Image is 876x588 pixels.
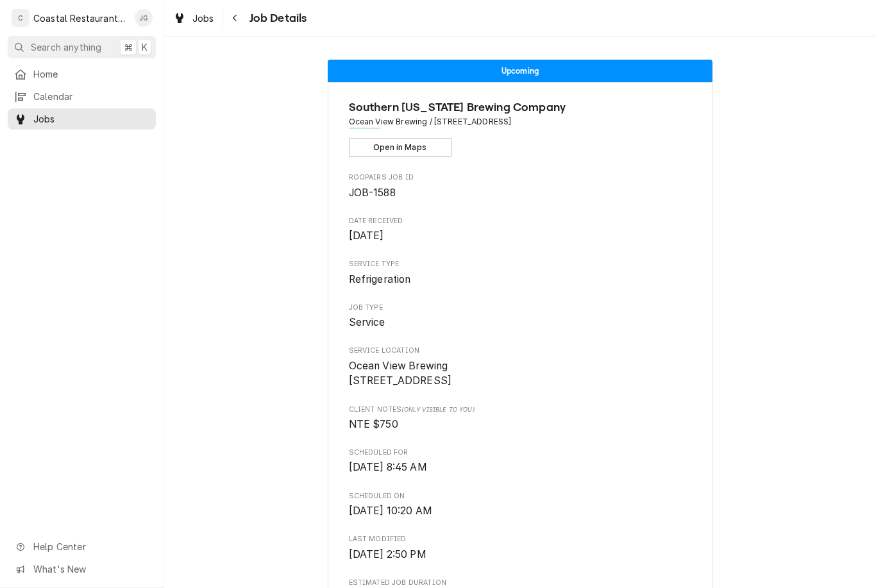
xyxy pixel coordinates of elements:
span: Calendar [33,90,149,103]
span: Name [349,99,692,116]
span: Date Received [349,216,692,226]
div: Roopairs Job ID [349,172,692,200]
a: Jobs [8,108,156,130]
span: Service Location [349,346,692,356]
span: Scheduled For [349,460,692,475]
span: Estimated Job Duration [349,578,692,588]
span: Jobs [192,12,214,25]
div: JG [135,9,153,27]
a: Go to Help Center [8,536,156,557]
div: Scheduled For [349,448,692,475]
button: Navigate back [225,8,246,28]
span: Address [349,116,692,128]
button: Open in Maps [349,138,451,157]
span: Search anything [31,40,101,54]
div: Client Information [349,99,692,157]
span: Jobs [33,112,149,126]
a: Home [8,63,156,85]
span: [DATE] 2:50 PM [349,548,426,560]
div: Status [328,60,712,82]
span: [DATE] [349,230,384,242]
div: C [12,9,29,27]
span: Help Center [33,540,148,553]
span: Scheduled For [349,448,692,458]
span: Job Type [349,303,692,313]
span: Roopairs Job ID [349,185,692,201]
span: Refrigeration [349,273,411,285]
a: Go to What's New [8,559,156,580]
span: Service [349,316,385,328]
span: Date Received [349,228,692,244]
span: Scheduled On [349,503,692,519]
span: [DATE] 8:45 AM [349,461,427,473]
div: Date Received [349,216,692,244]
a: Calendar [8,86,156,107]
span: Job Type [349,315,692,330]
div: James Gatton's Avatar [135,9,153,27]
span: What's New [33,562,148,576]
span: Last Modified [349,534,692,544]
div: Coastal Restaurant Repair [33,12,128,25]
span: Service Type [349,259,692,269]
span: [object Object] [349,417,692,432]
span: Client Notes [349,405,692,415]
div: Service Location [349,346,692,389]
span: Service Type [349,272,692,287]
div: Scheduled On [349,491,692,519]
span: Roopairs Job ID [349,172,692,183]
div: [object Object] [349,405,692,432]
span: K [142,40,147,54]
span: [DATE] 10:20 AM [349,505,432,517]
span: NTE $750 [349,418,398,430]
div: Service Type [349,259,692,287]
span: Ocean View Brewing [STREET_ADDRESS] [349,360,452,387]
span: JOB-1588 [349,187,396,199]
span: ⌘ [124,40,133,54]
div: Job Type [349,303,692,330]
div: Last Modified [349,534,692,562]
span: Scheduled On [349,491,692,501]
a: Jobs [168,8,219,29]
span: Last Modified [349,547,692,562]
span: Service Location [349,358,692,389]
span: Home [33,67,149,81]
span: Job Details [246,10,307,27]
button: Search anything⌘K [8,36,156,58]
span: (Only Visible to You) [401,406,474,413]
span: Upcoming [501,67,539,75]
